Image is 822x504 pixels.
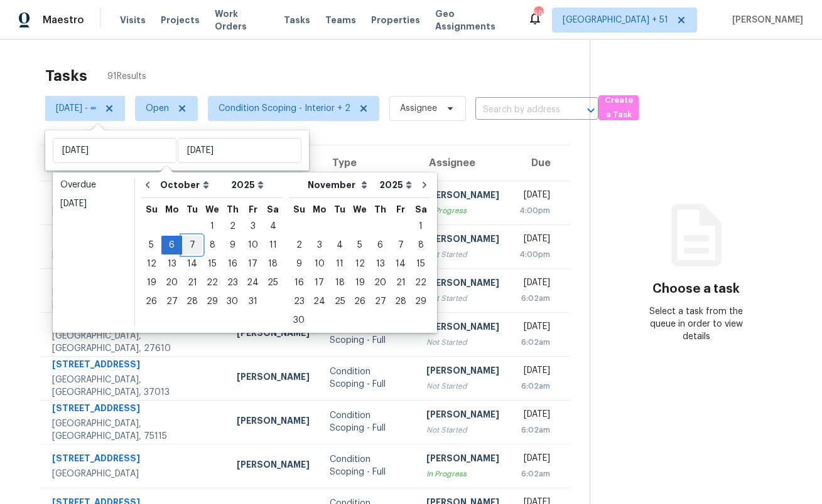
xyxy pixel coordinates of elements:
[309,274,330,291] div: 17
[289,293,309,310] div: 23
[263,218,283,235] div: 4
[202,255,222,273] div: Wed Oct 15 2025
[391,292,411,311] div: Fri Nov 28 2025
[370,273,391,292] div: Thu Nov 20 2025
[582,102,600,119] button: Open
[56,102,96,115] span: [DATE] - ∞
[161,292,182,311] div: Mon Oct 27 2025
[400,102,437,115] span: Assignee
[353,205,367,214] abbr: Wednesday
[242,274,263,291] div: 24
[161,255,182,273] div: Mon Oct 13 2025
[309,273,330,292] div: Mon Nov 17 2025
[509,145,570,181] th: Due
[519,380,550,392] div: 6:02am
[598,95,639,120] button: Create a Task
[242,292,263,311] div: Fri Oct 31 2025
[309,255,330,273] div: Mon Nov 10 2025
[644,305,749,343] div: Select a task from the queue in order to view details
[426,424,499,436] div: Not Started
[289,274,309,291] div: 16
[426,292,499,305] div: Not Started
[202,255,222,273] div: 15
[330,255,350,273] div: Tue Nov 11 2025
[52,314,217,330] div: [STREET_ADDRESS]
[161,255,182,273] div: 13
[263,255,283,273] div: Sat Oct 18 2025
[426,248,499,261] div: Not Started
[222,293,242,310] div: 30
[263,274,283,291] div: 25
[411,273,431,292] div: Sat Nov 22 2025
[289,292,309,311] div: Sun Nov 23 2025
[334,205,345,214] abbr: Tuesday
[330,273,350,292] div: Tue Nov 18 2025
[267,205,279,214] abbr: Saturday
[107,70,146,83] span: 91 Results
[52,402,217,417] div: [STREET_ADDRESS]
[52,417,217,443] div: [GEOGRAPHIC_DATA], [GEOGRAPHIC_DATA], 75115
[325,14,356,26] span: Teams
[202,217,222,236] div: Wed Oct 01 2025
[426,452,499,468] div: [PERSON_NAME]
[391,274,411,291] div: 21
[161,236,182,255] div: Mon Oct 06 2025
[182,273,202,292] div: Tue Oct 21 2025
[138,172,157,197] button: Go to previous month
[411,292,431,311] div: Sat Nov 29 2025
[519,336,550,349] div: 6:02am
[182,236,202,254] div: 7
[202,218,222,235] div: 1
[415,205,427,214] abbr: Saturday
[141,292,161,311] div: Sun Oct 26 2025
[237,327,310,342] div: [PERSON_NAME]
[350,273,370,292] div: Wed Nov 19 2025
[242,236,263,255] div: Fri Oct 10 2025
[426,320,499,336] div: [PERSON_NAME]
[519,320,550,336] div: [DATE]
[391,236,411,255] div: Fri Nov 07 2025
[141,255,161,273] div: Sun Oct 12 2025
[182,293,202,310] div: 28
[391,236,411,254] div: 7
[519,468,550,480] div: 6:02am
[202,236,222,255] div: Wed Oct 08 2025
[435,8,512,33] span: Geo Assignments
[426,336,499,349] div: Not Started
[519,408,550,424] div: [DATE]
[215,8,269,33] span: Work Orders
[237,370,310,386] div: [PERSON_NAME]
[289,255,309,273] div: Sun Nov 09 2025
[52,189,217,204] div: [STREET_ADDRESS]
[411,218,431,235] div: 1
[222,292,242,311] div: Thu Oct 30 2025
[415,172,434,197] button: Go to next month
[370,292,391,311] div: Thu Nov 27 2025
[411,236,431,255] div: Sat Nov 08 2025
[161,274,182,291] div: 20
[52,286,217,311] div: [GEOGRAPHIC_DATA], [GEOGRAPHIC_DATA], 34669
[320,145,416,181] th: Type
[222,217,242,236] div: Thu Oct 02 2025
[519,233,550,248] div: [DATE]
[52,468,217,480] div: [GEOGRAPHIC_DATA]
[52,358,217,374] div: [STREET_ADDRESS]
[313,205,327,214] abbr: Monday
[120,14,146,26] span: Visits
[222,236,242,255] div: Thu Oct 09 2025
[350,293,370,310] div: 26
[202,274,222,291] div: 22
[161,236,182,254] div: 6
[40,145,227,181] th: Address
[52,204,217,217] div: [GEOGRAPHIC_DATA]
[309,293,330,310] div: 24
[52,270,217,286] div: [STREET_ADDRESS][PERSON_NAME]
[146,102,169,115] span: Open
[519,248,550,261] div: 4:00pm
[60,197,127,210] div: [DATE]
[263,273,283,292] div: Sat Oct 25 2025
[519,452,550,468] div: [DATE]
[289,255,309,273] div: 9
[289,273,309,292] div: Sun Nov 16 2025
[178,138,301,163] input: End date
